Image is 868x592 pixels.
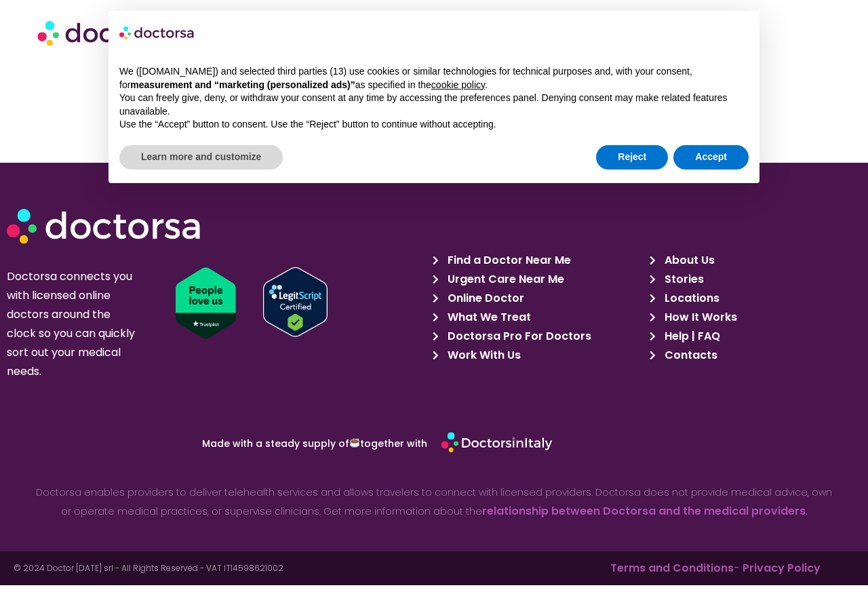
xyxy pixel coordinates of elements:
strong: measurement and “marketing (personalized ads)” [130,79,355,90]
p: Use the “Accept” button to consent. Use the “Reject” button to continue without accepting. [119,118,749,132]
a: Online Doctor [433,289,642,308]
a: Contacts [650,346,859,365]
strong: . [806,505,808,518]
a: relationship between Doctorsa and the medical providers [482,503,806,519]
a: Privacy Policy [743,560,821,576]
p: © 2024 Doctor [DATE] srl - All Rights Reserved - VAT IT14598621002 [14,564,433,572]
a: Doctorsa Pro For Doctors [433,327,642,346]
a: Work With Us [433,346,642,365]
p: You can freely give, deny, or withdraw your consent at any time by accessing the preferences pane... [119,92,749,118]
span: Help | FAQ [661,327,720,346]
a: How It Works [650,308,859,327]
span: Online Doctor [444,289,524,308]
span: About Us [661,251,715,270]
img: Verify Approval for www.doctorsa.com [263,267,328,337]
img: ☕ [350,438,359,448]
span: Contacts [661,346,717,365]
a: What We Treat [433,308,642,327]
span: What We Treat [444,308,531,327]
a: Find a Doctor Near Me [433,251,642,270]
button: Reject [596,145,668,170]
a: Verify LegitScript Approval for www.doctorsa.com [263,267,441,337]
a: cookie policy [431,79,485,90]
p: Doctorsa connects you with licensed online doctors around the clock so you can quickly sort out y... [7,267,138,381]
p: Doctorsa enables providers to deliver telehealth services and allows travelers to connect with li... [33,483,835,521]
a: Locations [650,289,859,308]
a: About Us [650,251,859,270]
button: Accept [673,145,749,170]
span: Urgent Care Near Me [444,270,564,289]
span: How It Works [661,308,737,327]
span: Locations [661,289,719,308]
p: We ([DOMAIN_NAME]) and selected third parties (13) use cookies or similar technologies for techni... [119,65,749,92]
span: Doctorsa Pro For Doctors [444,327,591,346]
a: Help | FAQ [650,327,859,346]
span: Stories [661,270,704,289]
a: Stories [650,270,859,289]
img: logo [119,22,195,43]
span: - [610,560,740,576]
p: Made with a steady supply of together with [69,438,427,448]
button: Learn more and customize [119,145,283,170]
span: Work With Us [444,346,521,365]
a: Terms and Conditions [610,560,734,576]
a: Urgent Care Near Me [433,270,642,289]
span: Find a Doctor Near Me [444,251,571,270]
